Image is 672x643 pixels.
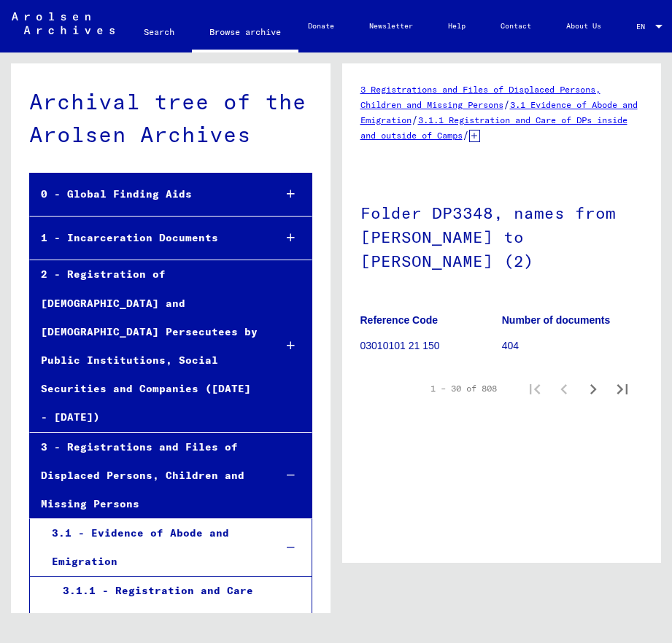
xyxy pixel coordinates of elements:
[502,314,611,326] b: Number of documents
[360,179,644,292] h1: Folder DP3348, names from [PERSON_NAME] to [PERSON_NAME] (2)
[520,374,549,403] button: First page
[30,433,263,519] div: 3 - Registrations and Files of Displaced Persons, Children and Missing Persons
[412,113,418,126] span: /
[290,9,352,44] a: Donate
[30,224,263,252] div: 1 - Incarceration Documents
[30,260,263,432] div: 2 - Registration of [DEMOGRAPHIC_DATA] and [DEMOGRAPHIC_DATA] Persecutees by Public Institutions,...
[430,9,483,44] a: Help
[30,180,263,209] div: 0 - Global Finding Aids
[430,382,497,395] div: 1 – 30 of 808
[192,15,298,52] a: Browse archive
[126,15,192,50] a: Search
[360,338,501,354] p: 03010101 21 150
[12,12,115,34] img: Arolsen_neg.svg
[636,23,652,31] span: EN
[352,9,430,44] a: Newsletter
[463,128,469,141] span: /
[360,314,439,326] b: Reference Code
[579,374,608,403] button: Next page
[608,374,637,403] button: Last page
[503,98,510,111] span: /
[502,338,643,354] p: 404
[360,84,600,110] a: 3 Registrations and Files of Displaced Persons, Children and Missing Persons
[549,374,579,403] button: Previous page
[483,9,549,44] a: Contact
[549,9,619,44] a: About Us
[29,85,312,151] div: Archival tree of the Arolsen Archives
[360,114,627,141] a: 3.1.1 Registration and Care of DPs inside and outside of Camps
[41,519,263,576] div: 3.1 - Evidence of Abode and Emigration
